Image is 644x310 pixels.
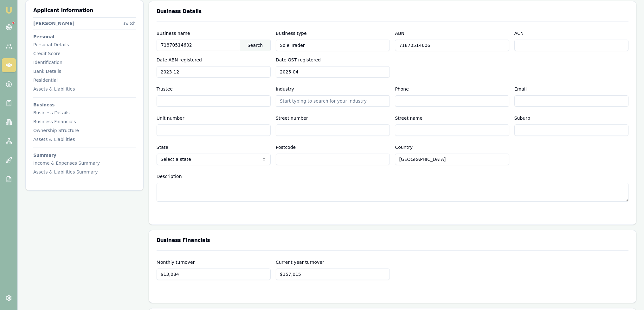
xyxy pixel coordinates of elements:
h3: Summary [33,153,136,157]
div: Business Details [33,110,136,116]
div: switch [123,21,135,26]
h3: Business Financials [157,238,628,243]
input: $ [157,269,271,280]
label: Description [157,174,182,179]
img: emu-icon-u.png [5,6,13,14]
input: $ [276,269,390,280]
div: Credit Score [33,50,136,57]
h3: Personal [33,35,136,39]
div: Ownership Structure [33,127,136,134]
label: Postcode [276,145,296,150]
label: State [157,145,168,150]
input: YYYY-MM-DD [157,66,271,78]
label: Country [395,145,413,150]
label: Phone [395,86,409,92]
h3: Business Details [157,9,628,14]
label: Trustee [157,86,173,92]
label: Current year turnover [276,260,324,265]
div: [PERSON_NAME] [33,20,74,27]
label: Business type [276,31,306,36]
h3: Business [33,103,136,107]
label: ACN [514,31,524,36]
input: Start typing to search for your industry [276,95,390,107]
div: Business Financials [33,118,136,125]
div: Search [240,40,270,51]
label: ABN [395,31,404,36]
label: Date ABN registered [157,57,202,62]
h3: Applicant Information [33,8,136,13]
div: Assets & Liabilities [33,136,136,142]
div: Identification [33,59,136,66]
div: Income & Expenses Summary [33,160,136,166]
label: Street number [276,116,308,121]
label: Email [514,86,527,92]
div: Personal Details [33,41,136,48]
div: Bank Details [33,68,136,74]
input: YYYY-MM-DD [276,66,390,78]
input: Enter business name [157,40,240,50]
label: Unit number [157,116,184,121]
label: Industry [276,86,294,92]
div: Residential [33,77,136,83]
label: Date GST registered [276,57,321,62]
div: Assets & Liabilities Summary [33,169,136,175]
label: Monthly turnover [157,260,195,265]
label: Street name [395,116,422,121]
label: Suburb [514,116,530,121]
label: Business name [157,31,190,36]
div: Assets & Liabilities [33,86,136,92]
